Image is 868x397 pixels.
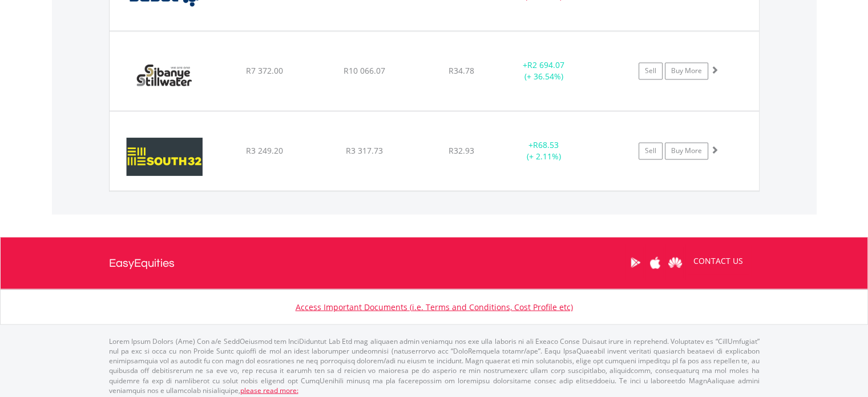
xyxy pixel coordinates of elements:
span: R68.53 [533,139,559,150]
a: Google Play [625,244,645,280]
span: R2 694.07 [527,59,564,70]
a: Sell [639,62,663,79]
a: Sell [639,142,663,159]
a: Access Important Documents (i.e. Terms and Conditions, Cost Profile etc) [296,301,573,312]
span: R32.93 [449,145,474,156]
a: please read more: [240,385,298,395]
span: R7 372.00 [246,65,283,76]
span: R10 066.07 [344,65,385,76]
a: CONTACT US [685,244,751,276]
div: + (+ 36.54%) [501,59,587,82]
img: EQU.ZA.SSW.png [115,46,213,107]
span: R3 317.73 [346,145,383,156]
a: Apple [645,244,665,280]
a: Buy More [665,142,708,159]
a: Huawei [665,244,685,280]
a: EasyEquities [109,237,175,288]
img: EQU.ZA.S32.png [115,126,213,187]
div: + (+ 2.11%) [501,139,587,162]
span: R3 249.20 [246,145,283,156]
p: Lorem Ipsum Dolors (Ame) Con a/e SeddOeiusmod tem InciDiduntut Lab Etd mag aliquaen admin veniamq... [109,336,760,395]
a: Buy More [665,62,708,79]
span: R34.78 [449,65,474,76]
